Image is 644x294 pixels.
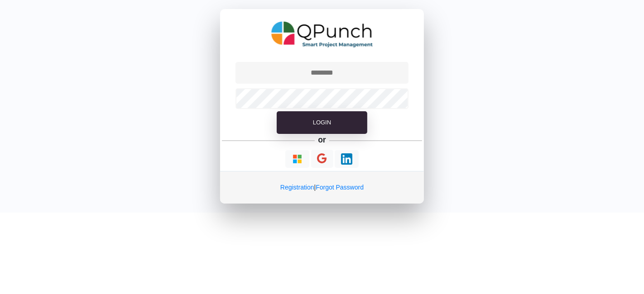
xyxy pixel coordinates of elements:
button: Continue With Microsoft Azure [285,150,309,168]
div: | [220,171,424,204]
span: Login [313,119,331,126]
img: Loading... [292,153,303,165]
button: Login [277,111,367,134]
button: Continue With LinkedIn [335,150,359,168]
a: Registration [280,184,314,191]
img: Loading... [341,153,352,165]
h5: or [317,134,328,147]
button: Continue With Google [311,150,333,168]
a: Forgot Password [316,184,364,191]
img: QPunch [271,18,373,51]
